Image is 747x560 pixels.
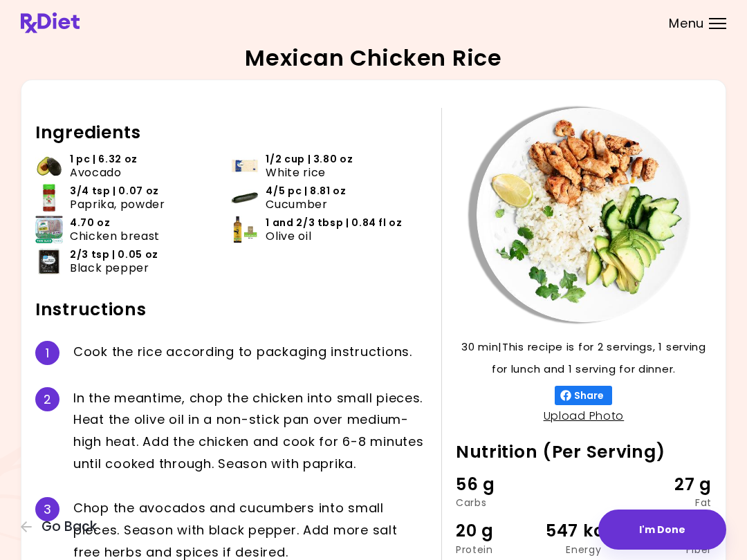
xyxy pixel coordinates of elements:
h2: Nutrition (Per Serving) [456,441,712,463]
span: 1 and 2/3 tbsp | 0.84 fl oz [266,216,402,230]
button: Go Back [21,519,104,534]
span: Paprika, powder [70,198,165,211]
img: RxDiet [21,12,80,33]
div: Fat [627,498,712,507]
span: Olive oil [266,230,311,243]
span: Go Back [41,519,97,534]
h2: Mexican Chicken Rice [245,47,501,69]
span: Chicken breast [70,230,160,243]
h2: Ingredients [35,122,427,144]
span: 4.70 oz [70,216,110,230]
span: Avocado [70,166,121,179]
span: White rice [266,166,325,179]
span: Share [571,390,607,401]
div: 2 [35,387,59,411]
div: 1 [35,341,59,365]
div: 3 [35,497,59,521]
span: 4/5 pc | 8.81 oz [266,185,346,198]
div: Carbs [456,498,541,507]
div: Protein [456,545,541,554]
span: Cucumber [266,198,327,211]
div: I n t h e m e a n t i m e , c h o p t h e c h i c k e n i n t o s m a l l p i e c e s . H e a t t... [73,387,427,475]
div: 20 g [456,518,541,544]
a: Upload Photo [544,408,625,424]
button: Share [555,386,612,405]
div: 56 g [456,472,541,498]
h2: Instructions [35,299,427,321]
div: C o o k t h e r i c e a c c o r d i n g t o p a c k a g i n g i n s t r u c t i o n s . [73,341,427,365]
button: I'm Done [598,510,726,550]
span: 1 pc | 6.32 oz [70,153,138,166]
p: 30 min | This recipe is for 2 servings, 1 serving for lunch and 1 serving for dinner. [456,336,712,380]
div: 547 kcal [541,518,626,544]
div: 27 g [627,472,712,498]
span: 2/3 tsp | 0.05 oz [70,248,158,261]
div: Energy [541,545,626,554]
span: Menu [669,17,704,30]
span: 3/4 tsp | 0.07 oz [70,185,159,198]
span: Black pepper [70,261,149,274]
span: 1/2 cup | 3.80 oz [266,153,353,166]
